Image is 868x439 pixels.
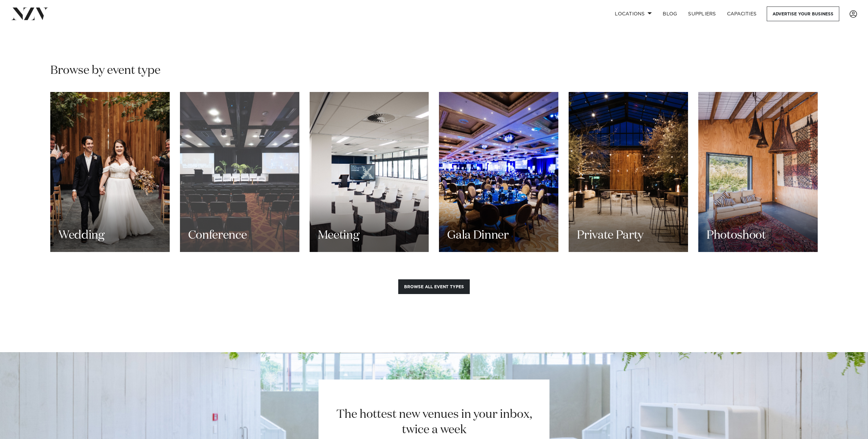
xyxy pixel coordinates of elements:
a: Gala Dinner Gala Dinner [439,92,558,252]
a: BLOG [657,6,683,21]
a: Private Party Private Party [569,92,688,252]
a: Conference Conference [180,92,299,252]
h3: Meeting [318,228,360,243]
h3: Gala Dinner [447,228,508,243]
h3: Wedding [59,228,105,243]
h3: Photoshoot [707,228,766,243]
a: Advertise your business [767,6,839,21]
a: Photoshoot Photoshoot [698,92,818,252]
a: SUPPLIERS [683,6,721,21]
img: nzv-logo.png [11,8,48,20]
h3: Conference [188,228,247,243]
a: Locations [609,6,657,21]
a: Meeting Meeting [310,92,429,252]
a: Capacities [722,6,762,21]
button: Browse all event types [398,279,470,294]
h2: Browse by event type [50,63,818,78]
h3: Private Party [577,228,644,243]
a: Wedding Wedding [50,92,170,252]
h2: The hottest new venues in your inbox, twice a week [328,407,540,438]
